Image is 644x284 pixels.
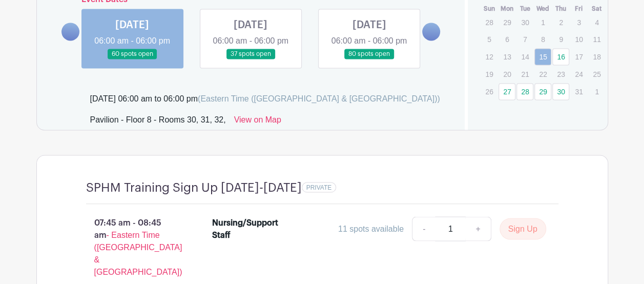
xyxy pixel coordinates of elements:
[570,14,587,30] p: 3
[534,66,551,82] p: 22
[552,66,569,82] p: 23
[552,4,570,14] th: Thu
[588,84,605,99] p: 1
[534,14,551,30] p: 1
[516,66,533,82] p: 21
[588,31,605,47] p: 11
[588,4,606,14] th: Sat
[500,218,546,239] button: Sign Up
[516,49,533,65] p: 14
[480,4,498,14] th: Sun
[481,49,497,65] p: 12
[534,48,551,65] a: 15
[570,31,587,47] p: 10
[570,4,588,14] th: Fri
[412,216,435,241] a: -
[552,14,569,30] p: 2
[481,84,497,99] p: 26
[90,93,440,105] div: [DATE] 06:00 am to 06:00 pm
[481,66,497,82] p: 19
[90,113,226,130] div: Pavilion - Floor 8 - Rooms 30, 31, 32,
[212,216,283,241] div: Nursing/Support Staff
[552,83,569,100] a: 30
[570,84,587,99] p: 31
[570,66,587,82] p: 24
[552,48,569,65] a: 16
[198,94,440,103] span: (Eastern Time ([GEOGRAPHIC_DATA] & [GEOGRAPHIC_DATA]))
[534,31,551,47] p: 8
[498,4,516,14] th: Mon
[86,180,302,195] h4: SPHM Training Sign Up [DATE]-[DATE]
[498,31,515,47] p: 6
[498,49,515,65] p: 13
[588,66,605,82] p: 25
[570,49,587,65] p: 17
[234,113,281,130] a: View on Map
[306,184,332,191] span: PRIVATE
[338,222,404,235] div: 11 spots available
[481,31,497,47] p: 5
[498,66,515,82] p: 20
[534,83,551,100] a: 29
[498,14,515,30] p: 29
[465,216,491,241] a: +
[516,14,533,30] p: 30
[552,31,569,47] p: 9
[588,14,605,30] p: 4
[70,212,196,282] p: 07:45 am - 08:45 am
[534,4,552,14] th: Wed
[516,83,533,100] a: 28
[516,31,533,47] p: 7
[588,49,605,65] p: 18
[94,230,182,276] span: - Eastern Time ([GEOGRAPHIC_DATA] & [GEOGRAPHIC_DATA])
[516,4,534,14] th: Tue
[498,83,515,100] a: 27
[481,14,497,30] p: 28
